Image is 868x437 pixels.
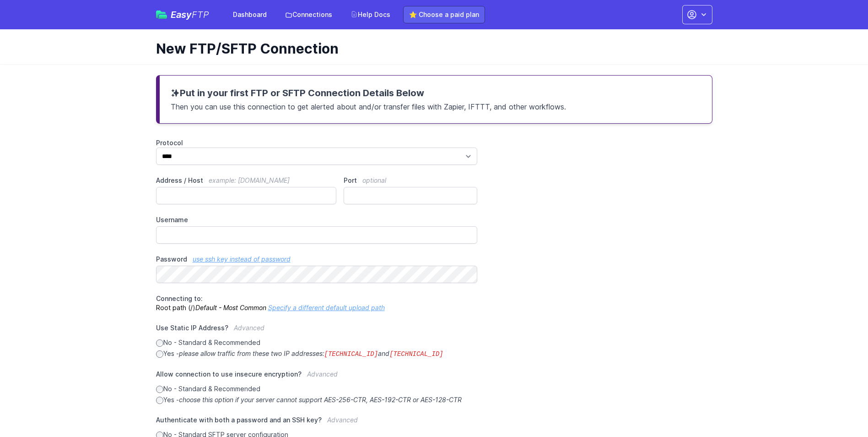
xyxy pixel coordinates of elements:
[156,11,167,19] img: easyftp_logo.png
[345,6,396,23] a: Help Docs
[156,415,478,430] label: Authenticate with both a password and an SSH key?
[179,350,443,357] i: please allow traffic from these two IP addresses: and
[362,176,386,184] span: optional
[156,350,163,358] input: Yes -please allow traffic from these two IP addresses:[TECHNICAL_ID]and[TECHNICAL_ID]
[192,9,209,20] span: FTP
[156,338,478,347] label: No - Standard & Recommended
[280,6,338,23] a: Connections
[268,304,385,311] a: Specify a different default upload path
[156,295,203,302] span: Connecting to:
[156,10,209,19] a: EasyFTP
[156,339,163,347] input: No - Standard & Recommended
[156,176,337,185] label: Address / Host
[344,176,477,185] label: Port
[209,176,290,184] span: example: [DOMAIN_NAME]
[156,349,478,359] label: Yes -
[324,350,378,358] code: [TECHNICAL_ID]
[156,395,478,404] label: Yes -
[227,6,272,23] a: Dashboard
[156,40,705,57] h1: New FTP/SFTP Connection
[156,294,478,312] p: Root path (/)
[179,396,462,404] i: choose this option if your server cannot support AES-256-CTR, AES-192-CTR or AES-128-CTR
[403,6,485,23] a: ⭐ Choose a paid plan
[156,386,163,393] input: No - Standard & Recommended
[156,215,478,224] label: Username
[389,350,443,358] code: [TECHNICAL_ID]
[234,324,264,332] span: Advanced
[171,87,701,99] h3: Put in your first FTP or SFTP Connection Details Below
[156,255,478,264] label: Password
[307,370,338,378] span: Advanced
[195,304,266,311] i: Default - Most Common
[193,255,291,263] a: use ssh key instead of password
[171,10,209,19] span: Easy
[171,99,701,112] p: Then you can use this connection to get alerted about and/or transfer files with Zapier, IFTTT, a...
[156,138,478,147] label: Protocol
[327,416,358,424] span: Advanced
[822,391,857,426] iframe: Drift Widget Chat Controller
[156,370,478,384] label: Allow connection to use insecure encryption?
[156,323,478,338] label: Use Static IP Address?
[156,384,478,393] label: No - Standard & Recommended
[156,397,163,404] input: Yes -choose this option if your server cannot support AES-256-CTR, AES-192-CTR or AES-128-CTR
